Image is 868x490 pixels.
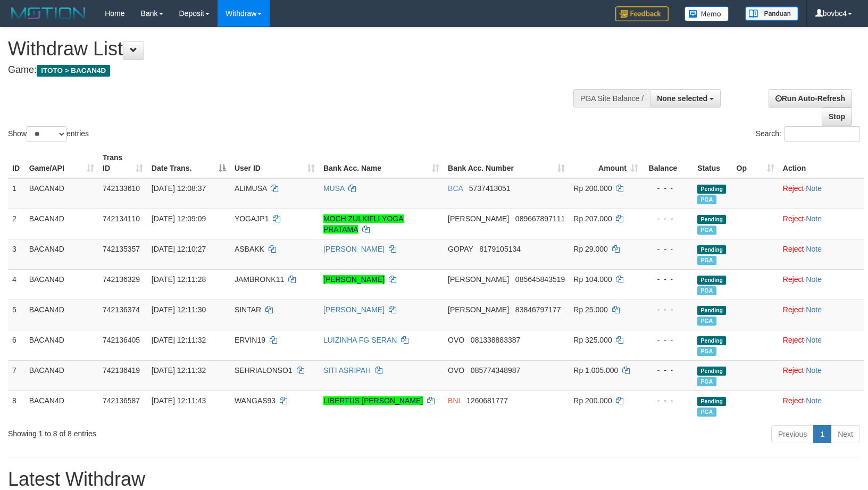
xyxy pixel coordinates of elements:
[235,396,276,405] span: WANGAS93
[697,185,726,194] span: Pending
[569,148,642,178] th: Amount: activate to sort column ascending
[8,330,25,360] td: 6
[235,366,293,375] span: SEHRIALONSO1
[697,245,726,254] span: Pending
[152,214,206,223] span: [DATE] 12:09:09
[573,89,650,107] div: PGA Site Balance /
[806,184,822,193] a: Note
[769,89,852,107] a: Run Auto-Refresh
[642,148,693,178] th: Balance
[697,215,726,224] span: Pending
[25,360,98,391] td: BACAN4D
[647,183,689,194] div: - - -
[466,396,508,405] span: Copy 1260681777 to clipboard
[147,148,230,178] th: Date Trans.: activate to sort column descending
[783,396,804,405] a: Reject
[783,245,804,253] a: Reject
[783,305,804,314] a: Reject
[779,239,864,269] td: ·
[779,330,864,360] td: ·
[471,366,520,375] span: Copy 085774348987 to clipboard
[573,214,612,223] span: Rp 207.000
[806,336,822,344] a: Note
[806,366,822,375] a: Note
[448,214,509,223] span: [PERSON_NAME]
[806,305,822,314] a: Note
[25,391,98,421] td: BACAN4D
[8,209,25,239] td: 2
[479,245,521,253] span: Copy 8179105134 to clipboard
[697,317,716,326] span: Marked by bovbc3
[37,65,110,77] span: ITOTO > BACAN4D
[515,214,565,223] span: Copy 089667897111 to clipboard
[8,65,568,76] h4: Game:
[806,396,822,405] a: Note
[448,305,509,314] span: [PERSON_NAME]
[444,148,569,178] th: Bank Acc. Number: activate to sort column ascending
[235,214,269,223] span: YOGAJP1
[8,300,25,330] td: 5
[25,178,98,209] td: BACAN4D
[8,424,354,439] div: Showing 1 to 8 of 8 entries
[779,178,864,209] td: ·
[647,274,689,285] div: - - -
[152,305,206,314] span: [DATE] 12:11:30
[779,300,864,330] td: ·
[647,335,689,345] div: - - -
[152,184,206,193] span: [DATE] 12:08:37
[515,305,561,314] span: Copy 83846797177 to clipboard
[647,395,689,406] div: - - -
[573,366,618,375] span: Rp 1.005.000
[103,336,140,344] span: 742136405
[448,336,464,344] span: OVO
[779,360,864,391] td: ·
[25,209,98,239] td: BACAN4D
[8,148,25,178] th: ID
[615,6,669,21] img: Feedback.jpg
[697,306,726,315] span: Pending
[756,126,860,142] label: Search:
[573,396,612,405] span: Rp 200.000
[647,365,689,376] div: - - -
[25,148,98,178] th: Game/API: activate to sort column ascending
[697,397,726,406] span: Pending
[448,245,473,253] span: GOPAY
[573,245,608,253] span: Rp 29.000
[25,239,98,269] td: BACAN4D
[8,5,89,21] img: MOTION_logo.png
[8,391,25,421] td: 8
[697,347,716,356] span: Marked by bovbc3
[573,184,612,193] span: Rp 200.000
[697,256,716,265] span: Marked by bovbc3
[806,275,822,284] a: Note
[8,126,89,142] label: Show entries
[647,213,689,224] div: - - -
[323,214,404,234] a: MOCH ZULKIFLI YOGA PRATAMA
[103,275,140,284] span: 742136329
[822,107,852,126] a: Stop
[8,239,25,269] td: 3
[323,184,345,193] a: MUSA
[779,391,864,421] td: ·
[103,396,140,405] span: 742136587
[448,184,463,193] span: BCA
[235,245,264,253] span: ASBAKK
[657,94,707,103] span: None selected
[697,408,716,417] span: Marked by bovbc3
[152,245,206,253] span: [DATE] 12:10:27
[448,396,460,405] span: BNI
[697,367,726,376] span: Pending
[8,360,25,391] td: 7
[779,269,864,300] td: ·
[230,148,319,178] th: User ID: activate to sort column ascending
[448,275,509,284] span: [PERSON_NAME]
[697,276,726,285] span: Pending
[323,396,423,405] a: LIBERTUS [PERSON_NAME]
[647,244,689,254] div: - - -
[25,300,98,330] td: BACAN4D
[697,195,716,204] span: Marked by bovbc3
[771,425,814,443] a: Previous
[323,305,385,314] a: [PERSON_NAME]
[152,275,206,284] span: [DATE] 12:11:28
[152,366,206,375] span: [DATE] 12:11:32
